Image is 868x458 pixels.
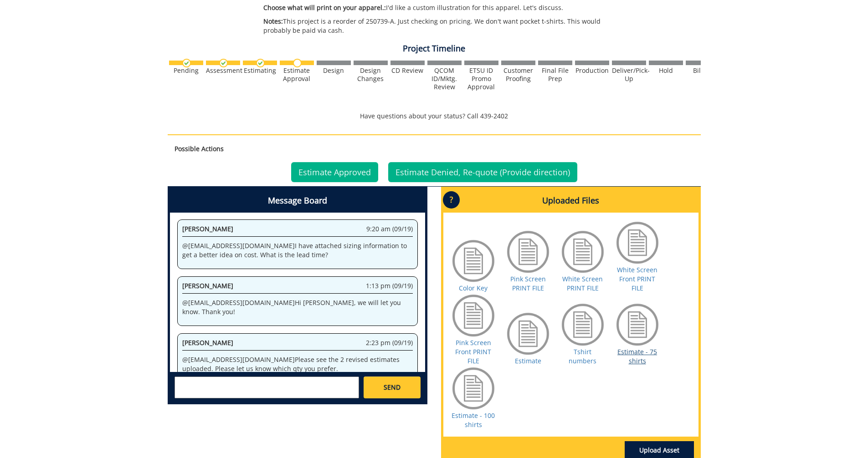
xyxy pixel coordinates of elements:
span: 1:13 pm (09/19) [366,281,413,290]
div: Deliver/Pick-Up [612,66,646,83]
div: Pending [169,66,203,75]
p: I'd like a custom illustration for this apparel. Let's discuss. [263,3,620,12]
div: QCOM ID/Mktg. Review [427,66,462,91]
span: 2:23 pm (09/19) [366,338,413,347]
div: Final File Prep [538,66,572,83]
div: Design [317,66,351,75]
a: Estimate Approved [291,162,378,182]
span: SEND [384,383,401,392]
h4: Message Board [170,189,425,213]
a: Estimate [515,356,541,365]
a: Color Key [459,284,488,292]
span: Notes: [263,17,283,25]
div: Assessment [206,66,240,75]
h4: Uploaded Files [443,189,699,213]
div: Production [575,66,609,75]
a: Estimate Denied, Re-quote (Provide direction) [388,162,577,182]
p: @ [EMAIL_ADDRESS][DOMAIN_NAME] Hi [PERSON_NAME], we will let you know. Thank you! [182,298,413,316]
span: [PERSON_NAME] [182,224,233,233]
div: Estimate Approval [280,66,314,83]
p: Have questions about your status? Call 439-2402 [168,112,701,121]
span: Choose what will print on your apparel.: [263,3,386,12]
p: This project is a reorder of 250739-A. Just checking on pricing. We don't want pocket t-shirts. T... [263,17,620,35]
a: Pink Screen Front PRINT FILE [455,338,491,365]
div: Design Changes [354,66,388,83]
span: [PERSON_NAME] [182,281,233,290]
a: Pink Screen PRINT FILE [510,275,546,292]
h4: Project Timeline [168,44,701,53]
div: Customer Proofing [501,66,535,83]
div: CD Review [390,66,425,75]
strong: Possible Actions [175,144,224,153]
div: ETSU ID Promo Approval [464,66,498,91]
a: Estimate - 100 shirts [452,411,495,429]
span: [PERSON_NAME] [182,338,233,347]
img: no [293,59,302,67]
p: @ [EMAIL_ADDRESS][DOMAIN_NAME] Please see the 2 revised estimates uploaded. Please let us know wh... [182,355,413,373]
p: @ [EMAIL_ADDRESS][DOMAIN_NAME] I have attached sizing information to get a better idea on cost. W... [182,241,413,260]
a: SEND [364,377,420,398]
a: Tshirt numbers [569,347,596,365]
a: Estimate - 75 shirts [617,347,657,365]
div: Billing [686,66,720,75]
a: White Screen PRINT FILE [562,275,603,292]
p: ? [443,191,460,209]
div: Estimating [243,66,277,75]
textarea: messageToSend [175,377,359,398]
span: 9:20 am (09/19) [366,224,413,234]
img: checkmark [219,59,228,67]
a: White Screen Front PRINT FILE [617,265,657,292]
img: checkmark [182,59,191,67]
div: Hold [649,66,683,75]
img: checkmark [256,59,265,67]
